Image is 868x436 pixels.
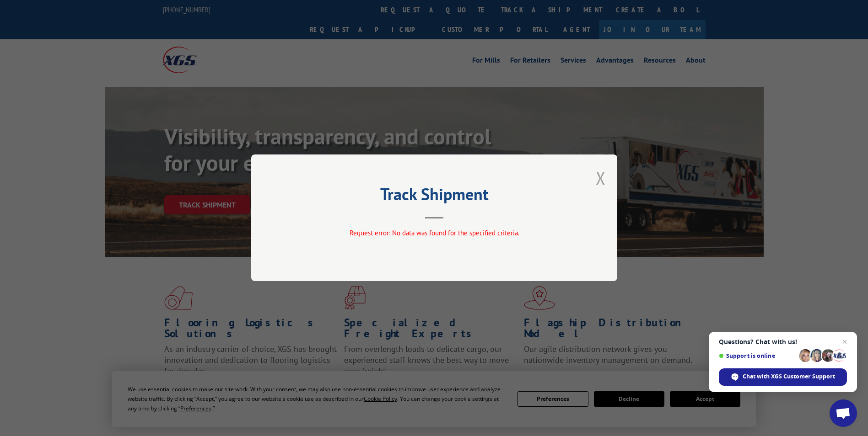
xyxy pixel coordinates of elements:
[596,166,606,190] button: Close modal
[830,399,857,427] div: Open chat
[719,368,847,386] div: Chat with XGS Customer Support
[719,338,847,346] span: Questions? Chat with us!
[839,336,850,347] span: Close chat
[743,372,835,381] span: Chat with XGS Customer Support
[349,229,519,238] span: Request error: No data was found for the specified criteria.
[297,188,571,205] h2: Track Shipment
[719,352,796,359] span: Support is online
